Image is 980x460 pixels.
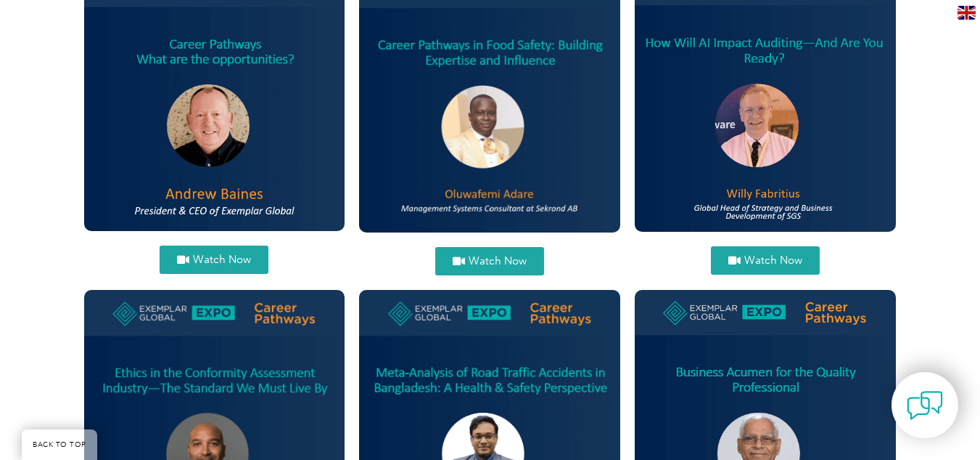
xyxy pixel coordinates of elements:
img: en [958,6,976,20]
a: Watch Now [711,246,820,275]
span: Watch Now [193,254,251,265]
a: BACK TO TOP [22,429,97,460]
span: Watch Now [744,255,802,266]
a: Watch Now [160,246,268,274]
img: contact-chat.png [907,387,943,424]
span: Watch Now [469,256,527,267]
a: Watch Now [435,247,544,275]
